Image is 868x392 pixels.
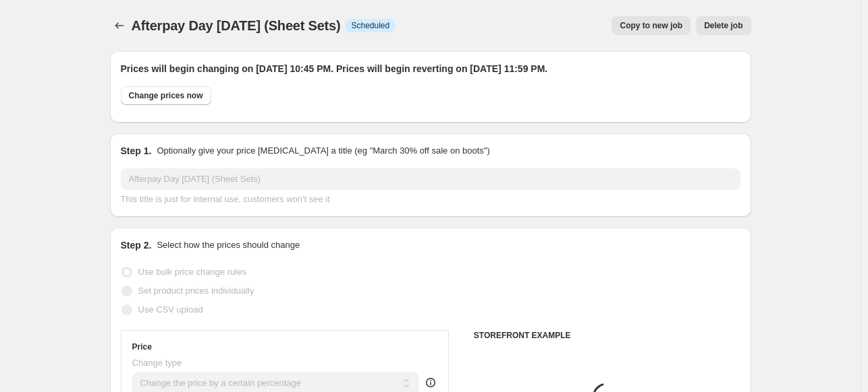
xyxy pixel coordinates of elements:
span: Delete job [704,20,742,31]
button: Change prices now [121,86,211,105]
button: Price change jobs [110,16,129,35]
h6: STOREFRONT EXAMPLE [474,330,740,341]
span: Afterpay Day [DATE] (Sheet Sets) [132,18,341,33]
h2: Step 1. [121,144,152,158]
span: Change type [132,358,182,368]
span: Copy to new job [620,20,682,31]
input: 30% off holiday sale [121,168,740,190]
span: Change prices now [129,90,203,101]
p: Select how the prices should change [157,238,300,252]
span: This title is just for internal use, customers won't see it [121,194,330,204]
h3: Price [132,341,152,352]
span: Use CSV upload [138,304,203,315]
div: help [424,376,437,389]
h2: Step 2. [121,238,152,252]
span: Set product prices individually [138,286,254,296]
span: Scheduled [351,20,389,31]
span: Use bulk price change rules [138,267,246,277]
h2: Prices will begin changing on [DATE] 10:45 PM. Prices will begin reverting on [DATE] 11:59 PM. [121,62,740,75]
button: Delete job [696,16,751,35]
p: Optionally give your price [MEDICAL_DATA] a title (eg "March 30% off sale on boots") [157,144,489,158]
button: Copy to new job [612,16,690,35]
